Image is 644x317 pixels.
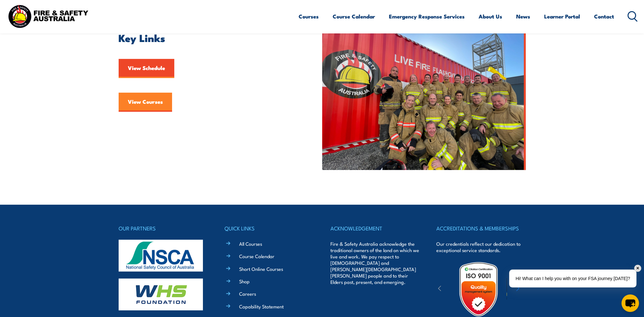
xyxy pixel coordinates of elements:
[225,224,314,233] h4: QUICK LINKS
[299,8,319,25] a: Courses
[451,261,506,317] img: Untitled design (19)
[389,8,465,25] a: Emergency Response Services
[322,17,526,170] img: FSA People – Team photo aug 2023
[119,33,293,42] h2: Key Links
[621,294,639,312] button: chat-button
[119,240,203,271] img: nsca-logo-footer
[119,278,203,310] img: whs-logo-footer
[239,290,256,297] a: Careers
[436,224,525,233] h4: ACCREDITATIONS & MEMBERSHIPS
[119,224,208,233] h4: OUR PARTNERS
[119,93,172,112] a: View Courses
[330,224,419,233] h4: ACKNOWLEDGEMENT
[239,278,250,285] a: Shop
[239,253,274,259] a: Course Calendar
[239,265,283,272] a: Short Online Courses
[333,8,375,25] a: Course Calendar
[634,265,641,272] div: ✕
[516,8,530,25] a: News
[594,8,614,25] a: Contact
[436,241,525,253] p: Our credentials reflect our dedication to exceptional service standards.
[479,8,502,25] a: About Us
[239,303,284,310] a: Capability Statement
[330,241,419,285] p: Fire & Safety Australia acknowledge the traditional owners of the land on which we live and work....
[119,59,174,78] a: View Schedule
[509,270,636,287] div: Hi! What can I help you with on your FSA journey [DATE]?
[544,8,580,25] a: Learner Portal
[239,240,262,247] a: All Courses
